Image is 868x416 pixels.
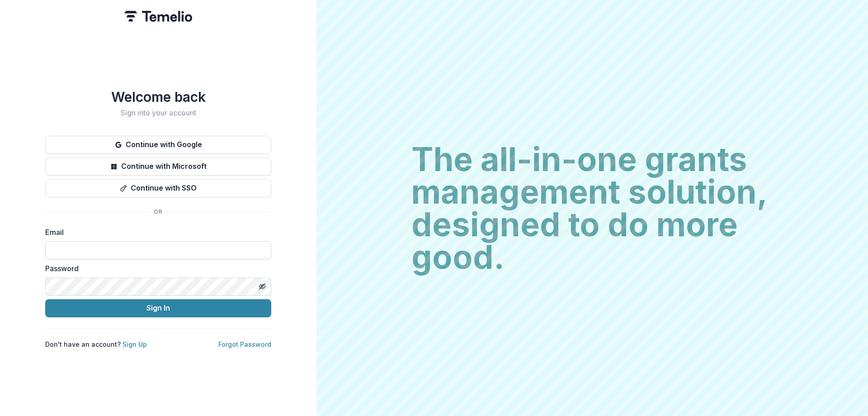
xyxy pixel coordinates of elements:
label: Password [45,263,266,274]
button: Continue with Google [45,136,271,154]
h1: Welcome back [45,89,271,105]
label: Email [45,227,266,238]
button: Continue with Microsoft [45,158,271,176]
p: Don't have an account? [45,339,147,349]
img: Temelio [124,11,192,22]
a: Forgot Password [218,340,271,348]
button: Continue with SSO [45,179,271,197]
h2: Sign into your account [45,109,271,117]
button: Sign In [45,299,271,317]
button: Toggle password visibility [255,279,269,294]
a: Sign Up [123,340,147,348]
